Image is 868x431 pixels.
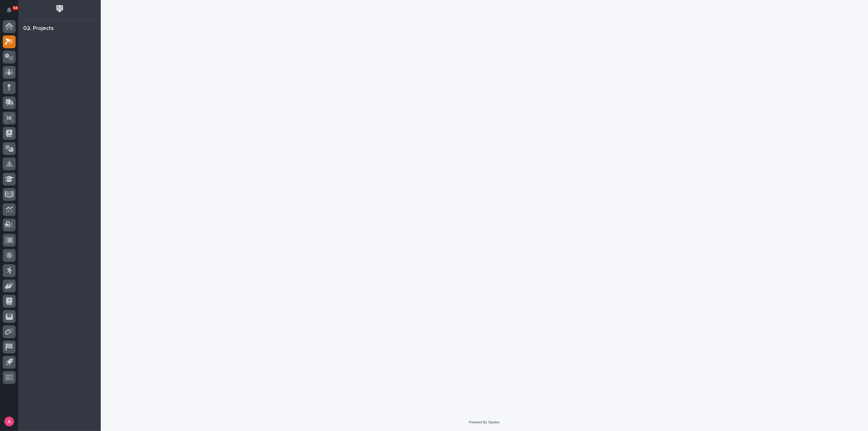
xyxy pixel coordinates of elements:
div: 02. Projects [23,25,54,32]
p: 54 [13,6,17,10]
a: Powered By Stacker [469,420,500,424]
button: users-avatar [3,415,16,428]
button: Notifications [3,4,16,16]
div: Notifications54 [8,7,16,17]
img: Workspace Logo [54,3,65,14]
